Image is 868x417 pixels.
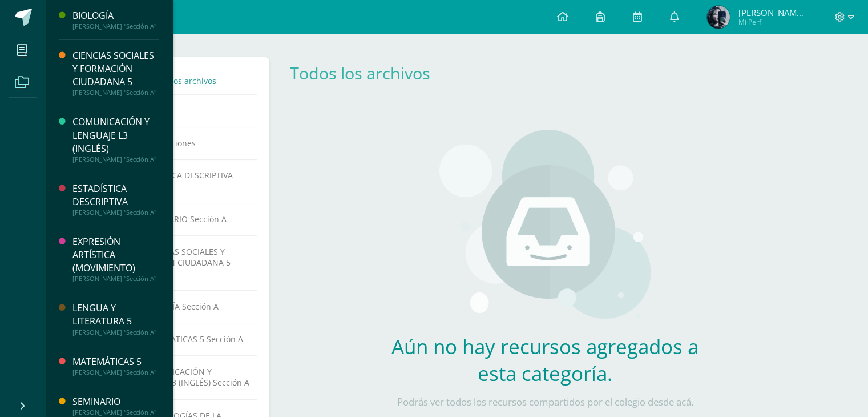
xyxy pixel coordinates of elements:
[72,89,159,97] div: [PERSON_NAME] "Sección A"
[127,170,233,191] span: ESTADÍSTICA DESCRIPTIVA Sección A
[72,368,159,376] div: [PERSON_NAME] "Sección A"
[127,366,249,388] span: COMUNICACIÓN Y LENGUAJE L3 (INGLÉS) Sección A
[72,355,159,368] div: MATEMÁTICAS 5
[72,355,159,376] a: MATEMÁTICAS 5[PERSON_NAME] "Sección A"
[127,328,252,349] a: MATEMÁTICAS 5 Sección A
[72,115,159,155] div: COMUNICACIÓN Y LENGUAJE L3 (INGLÉS)
[72,182,159,216] a: ESTADÍSTICA DESCRIPTIVA[PERSON_NAME] "Sección A"
[72,9,159,22] div: BIOLOGÍA
[127,209,252,229] a: SEMINARIO Sección A
[127,241,252,283] a: CIENCIAS SOCIALES Y FORMACIÓN CIUDADANA 5 Sección A
[127,361,252,392] a: COMUNICACIÓN Y LENGUAJE L3 (INGLÉS) Sección A
[72,49,159,89] div: CIENCIAS SOCIALES Y FORMACIÓN CIUDADANA 5
[72,302,159,328] div: LENGUA Y LITERATURA 5
[127,165,252,196] a: ESTADÍSTICA DESCRIPTIVA Sección A
[738,7,807,18] span: [PERSON_NAME] [PERSON_NAME]
[72,275,159,283] div: [PERSON_NAME] "Sección A"
[377,333,713,387] h2: Aún no hay recursos agregados a esta categoría.
[146,75,216,86] span: Todos los archivos
[72,22,159,30] div: [PERSON_NAME] "Sección A"
[72,49,159,97] a: CIENCIAS SOCIALES Y FORMACIÓN CIUDADANA 5[PERSON_NAME] "Sección A"
[72,115,159,163] a: COMUNICACIÓN Y LENGUAJE L3 (INGLÉS)[PERSON_NAME] "Sección A"
[72,302,159,336] a: LENGUA Y LITERATURA 5[PERSON_NAME] "Sección A"
[377,396,713,408] p: Podrás ver todos los recursos compartidos por el colegio desde acá.
[72,235,159,283] a: EXPRESIÓN ARTÍSTICA (MOVIMIENTO)[PERSON_NAME] "Sección A"
[127,296,252,316] a: BIOLOGÍA Sección A
[127,69,252,90] a: Todos los archivos
[127,100,252,121] a: Eventos
[72,328,159,336] div: [PERSON_NAME] "Sección A"
[290,62,430,84] a: Todos los archivos
[72,408,159,416] div: [PERSON_NAME] "Sección A"
[72,155,159,163] div: [PERSON_NAME] "Sección A"
[127,133,252,153] a: Notificaciones
[72,235,159,275] div: EXPRESIÓN ARTÍSTICA (MOVIMIENTO)
[72,182,159,209] div: ESTADÍSTICA DESCRIPTIVA
[127,246,231,279] span: CIENCIAS SOCIALES Y FORMACIÓN CIUDADANA 5 Sección A
[290,62,447,84] div: Todos los archivos
[143,301,219,312] span: BIOLOGÍA Sección A
[707,6,730,29] img: 7ca654145f36941c0b4757773d7a21b0.png
[72,395,159,416] a: SEMINARIO[PERSON_NAME] "Sección A"
[72,209,159,216] div: [PERSON_NAME] "Sección A"
[144,214,227,224] span: SEMINARIO Sección A
[738,17,807,27] span: Mi Perfil
[72,9,159,30] a: BIOLOGÍA[PERSON_NAME] "Sección A"
[439,130,651,324] img: stages.png
[72,395,159,408] div: SEMINARIO
[142,334,243,344] span: MATEMÁTICAS 5 Sección A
